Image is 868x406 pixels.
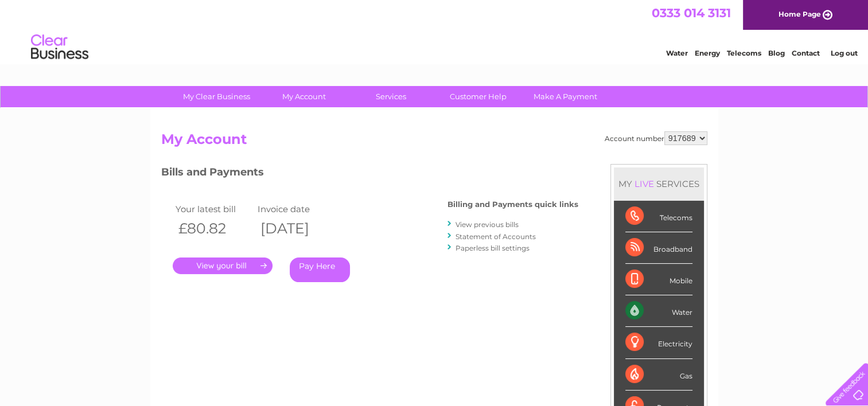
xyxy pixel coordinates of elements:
[290,257,350,282] a: Pay Here
[344,86,438,107] a: Services
[456,232,536,241] a: Statement of Accounts
[666,49,688,57] a: Water
[625,327,692,358] div: Electricity
[30,30,89,65] img: logo.png
[456,244,530,252] a: Paperless bill settings
[652,6,731,20] a: 0333 014 3131
[164,6,706,56] div: Clear Business is a trading name of Verastar Limited (registered in [GEOGRAPHIC_DATA] No. 3667643...
[625,359,692,391] div: Gas
[830,49,857,57] a: Log out
[792,49,820,57] a: Contact
[518,86,613,107] a: Make A Payment
[255,201,337,217] td: Invoice date
[456,220,519,229] a: View previous bills
[605,131,707,145] div: Account number
[625,232,692,264] div: Broadband
[161,131,707,153] h2: My Account
[256,86,351,107] a: My Account
[614,167,704,200] div: MY SERVICES
[695,49,720,57] a: Energy
[255,217,337,240] th: [DATE]
[632,178,656,189] div: LIVE
[161,164,578,184] h3: Bills and Payments
[447,200,578,209] h4: Billing and Payments quick links
[173,217,255,240] th: £80.82
[625,201,692,232] div: Telecoms
[727,49,761,57] a: Telecoms
[768,49,785,57] a: Blog
[169,86,264,107] a: My Clear Business
[625,295,692,327] div: Water
[173,201,255,217] td: Your latest bill
[173,257,273,274] a: .
[431,86,526,107] a: Customer Help
[625,264,692,295] div: Mobile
